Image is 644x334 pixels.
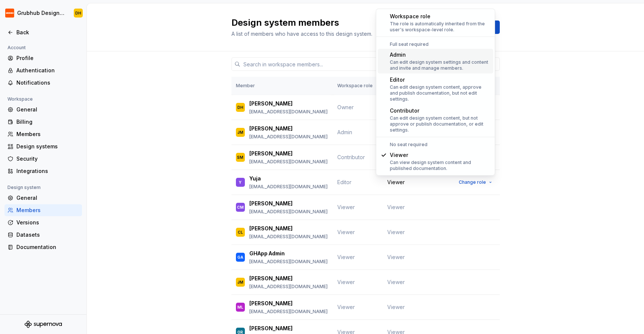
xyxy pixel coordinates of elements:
[16,54,79,62] div: Profile
[4,165,82,177] a: Integrations
[337,229,355,235] span: Viewer
[249,125,293,132] p: [PERSON_NAME]
[390,51,490,59] div: Admin
[16,231,79,239] div: Datasets
[238,229,243,236] div: CL
[333,77,383,95] th: Workspace role
[17,9,65,17] div: Grubhub Design System
[390,115,490,133] div: Can edit design system content, but not approve or publish documentation, or edit settings.
[249,100,293,107] p: [PERSON_NAME]
[249,175,261,182] p: Yuja
[237,154,243,161] div: SM
[390,59,490,71] div: Can edit design system settings and content and invite and manage members.
[337,279,355,285] span: Viewer
[16,29,79,36] div: Back
[249,184,328,190] p: [EMAIL_ADDRESS][DOMAIN_NAME]
[249,284,328,290] p: [EMAIL_ADDRESS][DOMAIN_NAME]
[387,303,405,311] span: Viewer
[249,234,328,240] p: [EMAIL_ADDRESS][DOMAIN_NAME]
[237,278,243,286] div: JM
[249,300,293,307] p: [PERSON_NAME]
[4,116,82,128] a: Billing
[16,155,79,163] div: Security
[16,243,79,251] div: Documentation
[240,57,500,71] input: Search in workspace members...
[4,104,82,116] a: General
[237,303,243,311] div: ML
[4,26,82,38] a: Back
[459,179,486,185] span: Change role
[390,84,490,102] div: Can edit design system content, approve and publish documentation, but not edit settings.
[4,64,82,76] a: Authentication
[387,229,405,236] span: Viewer
[16,130,79,138] div: Members
[4,192,82,204] a: General
[249,225,293,232] p: [PERSON_NAME]
[387,204,405,211] span: Viewer
[390,76,490,83] div: Editor
[249,250,285,257] p: GHApp Admin
[390,151,490,159] div: Viewer
[16,167,79,175] div: Integrations
[16,106,79,113] div: General
[231,17,461,29] h2: Design system members
[376,37,495,137] div: Suggestions
[387,253,405,261] span: Viewer
[1,5,85,21] button: Grubhub Design SystemDH
[249,134,328,140] p: [EMAIL_ADDRESS][DOMAIN_NAME]
[237,204,244,211] div: CM
[390,13,490,20] div: Workspace role
[4,95,36,104] div: Workspace
[390,21,490,33] div: The role is automatically inherited from the user's workspace-level role.
[16,143,79,150] div: Design systems
[249,159,328,165] p: [EMAIL_ADDRESS][DOMAIN_NAME]
[378,142,493,148] div: No seat required
[231,77,333,95] th: Member
[390,160,490,171] div: Can view design system content and published documentation.
[16,79,79,86] div: Notifications
[4,183,44,192] div: Design system
[237,104,243,111] div: DH
[4,217,82,229] a: Versions
[16,219,79,226] div: Versions
[337,304,355,310] span: Viewer
[231,31,372,37] span: A list of members who have access to this design system.
[376,9,495,37] div: Suggestions
[5,9,14,18] img: 4e8d6f31-f5cf-47b4-89aa-e4dec1dc0822.png
[4,52,82,64] a: Profile
[16,194,79,202] div: General
[75,10,81,16] div: DH
[4,43,29,52] div: Account
[249,325,293,332] p: [PERSON_NAME]
[337,179,351,185] span: Editor
[16,67,79,74] div: Authentication
[4,77,82,89] a: Notifications
[25,321,62,328] svg: Supernova Logo
[337,254,355,260] span: Viewer
[249,109,328,115] p: [EMAIL_ADDRESS][DOMAIN_NAME]
[378,41,493,47] div: Full seat required
[4,204,82,216] a: Members
[16,118,79,126] div: Billing
[387,179,405,186] span: Viewer
[376,137,495,175] div: Suggestions
[239,179,241,186] div: Y
[387,278,405,286] span: Viewer
[337,129,352,135] span: Admin
[249,209,328,215] p: [EMAIL_ADDRESS][DOMAIN_NAME]
[16,207,79,214] div: Members
[455,177,495,188] button: Change role
[390,107,490,114] div: Contributor
[4,241,82,253] a: Documentation
[4,141,82,152] a: Design systems
[237,253,243,261] div: GA
[249,259,328,265] p: [EMAIL_ADDRESS][DOMAIN_NAME]
[249,309,328,315] p: [EMAIL_ADDRESS][DOMAIN_NAME]
[337,154,365,160] span: Contributor
[249,200,293,207] p: [PERSON_NAME]
[337,104,354,110] span: Owner
[4,153,82,165] a: Security
[4,128,82,140] a: Members
[337,204,355,210] span: Viewer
